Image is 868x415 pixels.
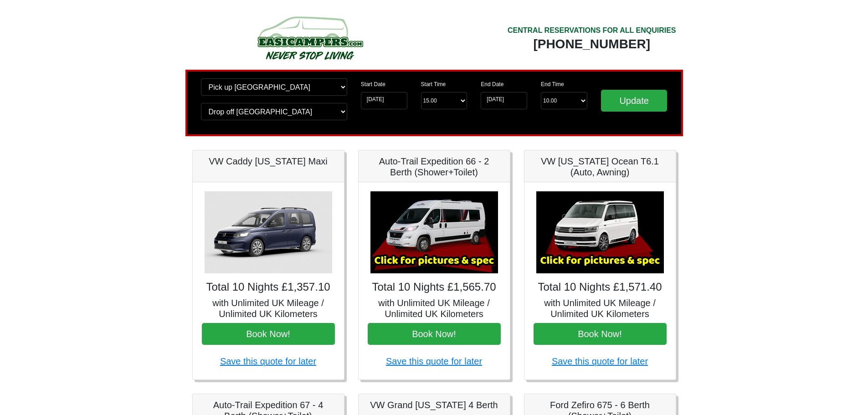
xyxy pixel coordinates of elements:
button: Book Now! [202,323,335,345]
label: End Date [481,80,503,88]
h5: VW Caddy [US_STATE] Maxi [202,156,335,167]
img: Auto-Trail Expedition 66 - 2 Berth (Shower+Toilet) [370,191,498,273]
div: CENTRAL RESERVATIONS FOR ALL ENQUIRIES [508,25,676,36]
h5: VW [US_STATE] Ocean T6.1 (Auto, Awning) [534,156,667,178]
h5: with Unlimited UK Mileage / Unlimited UK Kilometers [534,297,667,319]
h4: Total 10 Nights £1,357.10 [202,281,335,294]
h5: with Unlimited UK Mileage / Unlimited UK Kilometers [368,297,501,319]
h5: with Unlimited UK Mileage / Unlimited UK Kilometers [202,297,335,319]
div: [PHONE_NUMBER] [508,36,676,52]
button: Book Now! [368,323,501,345]
button: Book Now! [534,323,667,345]
img: VW Caddy California Maxi [205,191,332,273]
img: VW California Ocean T6.1 (Auto, Awning) [536,191,664,273]
label: Start Time [421,80,446,88]
label: Start Date [361,80,385,88]
img: campers-checkout-logo.png [223,13,396,63]
h4: Total 10 Nights £1,571.40 [534,281,667,294]
a: Save this quote for later [220,356,316,366]
a: Save this quote for later [386,356,482,366]
h5: Auto-Trail Expedition 66 - 2 Berth (Shower+Toilet) [368,156,501,178]
h5: VW Grand [US_STATE] 4 Berth [368,400,501,410]
h4: Total 10 Nights £1,565.70 [368,281,501,294]
input: Update [601,90,668,112]
input: Return Date [481,92,527,109]
input: Start Date [361,92,407,109]
a: Save this quote for later [552,356,648,366]
label: End Time [541,80,564,88]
